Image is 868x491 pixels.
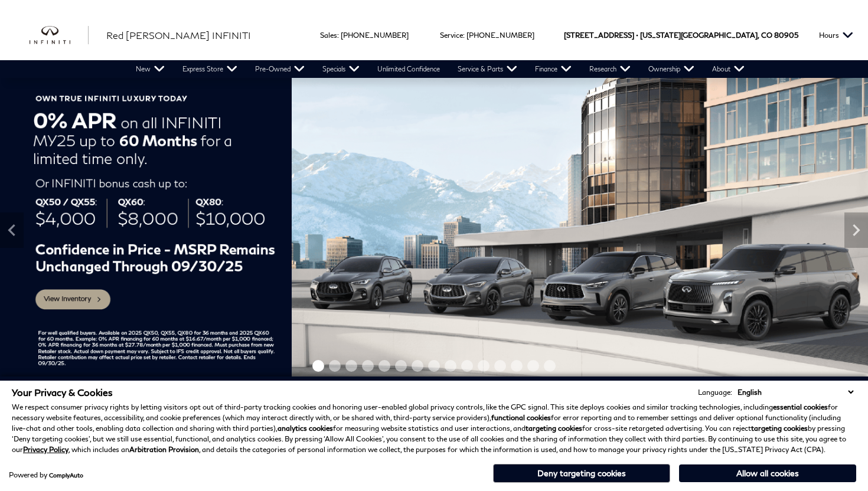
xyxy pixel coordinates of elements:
[127,60,753,78] nav: Main Navigation
[174,60,246,78] a: Express Store
[511,360,523,372] span: Go to slide 13
[428,360,440,372] span: Go to slide 8
[341,31,409,40] a: [PHONE_NUMBER]
[564,10,638,60] span: [STREET_ADDRESS] •
[362,360,374,372] span: Go to slide 4
[679,464,856,482] button: Allow all cookies
[774,10,798,60] span: 80905
[703,60,753,78] a: About
[698,389,732,396] div: Language:
[378,360,390,372] span: Go to slide 5
[395,360,407,372] span: Go to slide 6
[526,60,580,78] a: Finance
[412,360,423,372] span: Go to slide 7
[312,360,324,372] span: Go to slide 1
[246,60,314,78] a: Pre-Owned
[12,387,113,398] span: Your Privacy & Cookies
[30,26,89,45] a: infiniti
[761,10,772,60] span: CO
[314,60,368,78] a: Specials
[345,360,357,372] span: Go to slide 3
[329,360,341,372] span: Go to slide 2
[106,30,251,41] span: Red [PERSON_NAME] INFINITI
[445,360,456,372] span: Go to slide 9
[23,445,68,454] a: Privacy Policy
[461,360,473,372] span: Go to slide 10
[466,31,534,40] a: [PHONE_NUMBER]
[526,424,582,433] strong: targeting cookies
[127,60,174,78] a: New
[9,472,83,479] div: Powered by
[478,360,490,372] span: Go to slide 11
[106,28,251,42] a: Red [PERSON_NAME] INFINITI
[544,360,556,372] span: Go to slide 15
[494,360,506,372] span: Go to slide 12
[527,360,539,372] span: Go to slide 14
[449,60,526,78] a: Service & Parts
[368,60,449,78] a: Unlimited Confidence
[751,424,808,433] strong: targeting cookies
[640,10,759,60] span: [US_STATE][GEOGRAPHIC_DATA],
[844,212,868,248] div: Next
[278,424,333,433] strong: analytics cookies
[463,31,465,40] span: :
[773,402,828,411] strong: essential cookies
[493,464,670,483] button: Deny targeting cookies
[491,413,551,422] strong: functional cookies
[337,31,339,40] span: :
[129,445,199,454] strong: Arbitration Provision
[49,472,83,479] a: ComplyAuto
[564,31,798,40] a: [STREET_ADDRESS] • [US_STATE][GEOGRAPHIC_DATA], CO 80905
[580,60,639,78] a: Research
[12,402,856,455] p: We respect consumer privacy rights by letting visitors opt out of third-party tracking cookies an...
[320,31,337,40] span: Sales
[813,10,859,60] button: Open the hours dropdown
[639,60,703,78] a: Ownership
[30,26,89,45] img: INFINITI
[440,31,463,40] span: Service
[735,387,856,398] select: Language Select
